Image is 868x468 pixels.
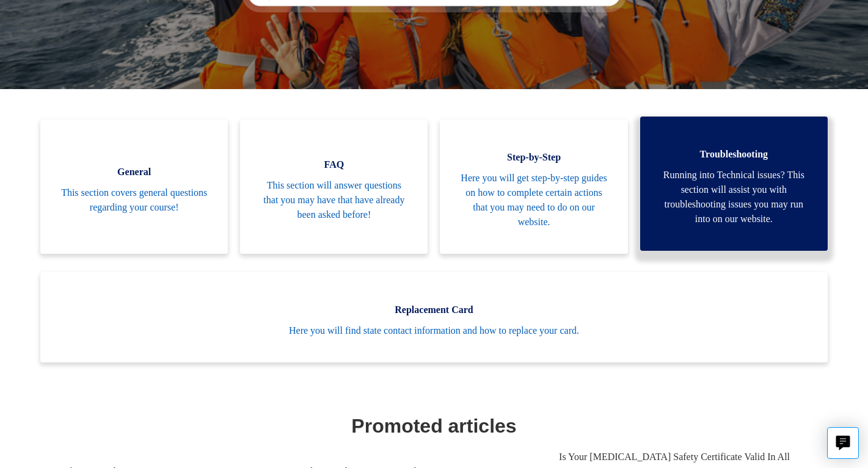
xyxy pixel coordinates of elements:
h1: Promoted articles [43,411,825,441]
span: FAQ [258,157,409,172]
button: Live chat [827,427,859,459]
span: This section will answer questions that you may have that have already been asked before! [258,178,409,222]
a: Replacement Card Here you will find state contact information and how to replace your card. [40,272,828,362]
span: Here you will find state contact information and how to replace your card. [59,323,809,338]
a: Troubleshooting Running into Technical issues? This section will assist you with troubleshooting ... [640,117,828,251]
span: Running into Technical issues? This section will assist you with troubleshooting issues you may r... [658,168,809,226]
a: General This section covers general questions regarding your course! [40,120,228,254]
span: General [59,165,210,179]
a: FAQ This section will answer questions that you may have that have already been asked before! [240,120,428,254]
span: Replacement Card [59,303,809,317]
span: Here you will get step-by-step guides on how to complete certain actions that you may need to do ... [458,171,609,229]
a: Step-by-Step Here you will get step-by-step guides on how to complete certain actions that you ma... [440,120,627,254]
span: This section covers general questions regarding your course! [59,185,210,215]
span: Step-by-Step [458,150,609,165]
span: Troubleshooting [658,147,809,162]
